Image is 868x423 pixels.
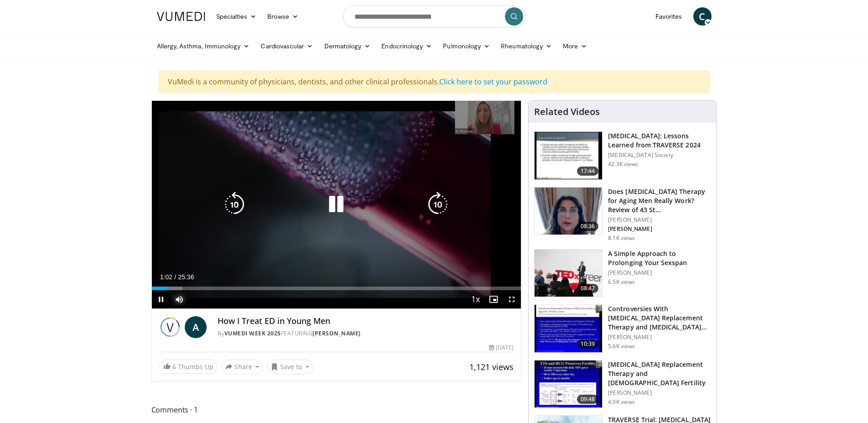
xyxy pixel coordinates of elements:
[437,37,495,55] a: Pulmonology
[534,304,711,353] a: 10:39 Controversies With [MEDICAL_DATA] Replacement Therapy and [MEDICAL_DATA] Can… [PERSON_NAME]...
[218,329,514,338] div: By FEATURING
[466,290,484,308] button: Playback Rate
[376,37,437,55] a: Endocrinology
[650,7,688,26] a: Favorites
[535,360,602,408] img: 58e29ddd-d015-4cd9-bf96-f28e303b730c.150x105_q85_crop-smart_upscale.jpg
[151,404,522,416] span: Comments 1
[489,344,514,352] div: [DATE]
[608,398,635,406] p: 4.0K views
[608,278,635,286] p: 6.5K views
[159,360,218,374] a: 6 Thumbs Up
[608,389,711,397] p: [PERSON_NAME]
[608,343,635,350] p: 5.6K views
[211,7,262,26] a: Specialties
[608,151,711,159] p: [MEDICAL_DATA] Society
[158,70,710,93] div: VuMedi is a community of physicians, dentists, and other clinical professionals.
[577,395,599,404] span: 09:48
[224,329,281,337] a: Vumedi Week 2025
[557,37,593,55] a: More
[534,249,711,298] a: 08:47 A Simple Approach to Prolonging Your Sexspan [PERSON_NAME] 6.5K views
[157,12,205,21] img: VuMedi Logo
[577,222,599,231] span: 08:36
[343,5,525,27] input: Search topics, interventions
[221,360,264,374] button: Share
[185,316,207,338] a: A
[439,77,547,87] a: Click here to set your password
[503,290,521,308] button: Fullscreen
[172,362,176,371] span: 6
[152,287,521,290] div: Progress Bar
[319,37,376,55] a: Dermatology
[608,249,711,267] h3: A Simple Approach to Prolonging Your Sexspan
[218,316,514,326] h4: How I Treat ED in Young Men
[495,37,557,55] a: Rheumatology
[608,235,635,242] p: 8.1K views
[262,7,304,26] a: Browse
[608,161,638,168] p: 42.3K views
[535,132,602,179] img: 1317c62a-2f0d-4360-bee0-b1bff80fed3c.150x105_q85_crop-smart_upscale.jpg
[175,273,177,281] span: /
[608,269,711,277] p: [PERSON_NAME]
[535,250,602,297] img: c4bd4661-e278-4c34-863c-57c104f39734.150x105_q85_crop-smart_upscale.jpg
[151,37,255,55] a: Allergy, Asthma, Immunology
[267,360,313,374] button: Save to
[170,290,188,308] button: Mute
[178,273,194,281] span: 25:36
[608,225,711,233] p: [PERSON_NAME]
[159,316,181,338] img: Vumedi Week 2025
[608,131,711,150] h3: [MEDICAL_DATA]: Lessons Learned from TRAVERSE 2024
[160,273,172,281] span: 1:02
[577,339,599,349] span: 10:39
[152,290,170,308] button: Pause
[608,360,711,387] h3: [MEDICAL_DATA] Replacement Therapy and [DEMOGRAPHIC_DATA] Fertility
[484,290,503,308] button: Enable picture-in-picture mode
[312,329,361,337] a: [PERSON_NAME]
[469,361,514,372] span: 1,121 views
[534,187,711,242] a: 08:36 Does [MEDICAL_DATA] Therapy for Aging Men Really Work? Review of 43 St… [PERSON_NAME] [PERS...
[535,305,602,352] img: 418933e4-fe1c-4c2e-be56-3ce3ec8efa3b.150x105_q85_crop-smart_upscale.jpg
[534,106,600,117] h4: Related Videos
[577,284,599,293] span: 08:47
[534,131,711,180] a: 17:44 [MEDICAL_DATA]: Lessons Learned from TRAVERSE 2024 [MEDICAL_DATA] Society 42.3K views
[534,360,711,408] a: 09:48 [MEDICAL_DATA] Replacement Therapy and [DEMOGRAPHIC_DATA] Fertility [PERSON_NAME] 4.0K views
[608,304,711,332] h3: Controversies With [MEDICAL_DATA] Replacement Therapy and [MEDICAL_DATA] Can…
[577,167,599,176] span: 17:44
[608,216,711,224] p: [PERSON_NAME]
[608,334,711,341] p: [PERSON_NAME]
[608,187,711,214] h3: Does [MEDICAL_DATA] Therapy for Aging Men Really Work? Review of 43 St…
[535,188,602,235] img: 4d4bce34-7cbb-4531-8d0c-5308a71d9d6c.150x105_q85_crop-smart_upscale.jpg
[255,37,318,55] a: Cardiovascular
[693,7,712,26] a: C
[152,101,521,309] video-js: Video Player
